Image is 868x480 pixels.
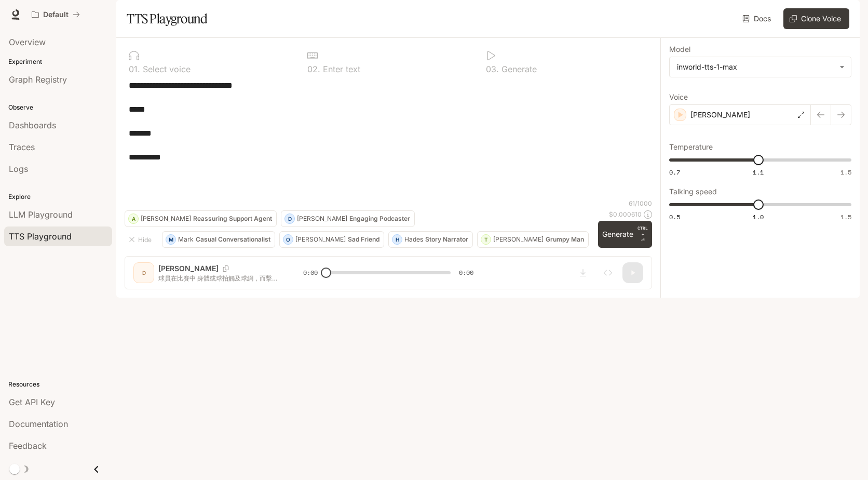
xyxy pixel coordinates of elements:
[349,216,410,222] p: Engaging Podcaster
[670,57,851,77] div: inworld-tts-1-max
[166,231,175,248] div: M
[141,216,191,222] p: [PERSON_NAME]
[281,210,415,227] button: D[PERSON_NAME]Engaging Podcaster
[546,236,584,243] p: Grumpy Man
[125,210,277,227] button: A[PERSON_NAME]Reassuring Support Agent
[753,168,764,177] span: 1.1
[279,231,384,248] button: O[PERSON_NAME]Sad Friend
[127,8,207,29] h1: TTS Playground
[125,231,158,248] button: Hide
[840,168,851,177] span: 1.5
[425,236,468,243] p: Story Narrator
[486,65,499,73] p: 0 3 .
[638,225,648,237] p: CTRL +
[404,236,423,243] p: Hades
[307,65,320,73] p: 0 2 .
[669,46,690,53] p: Model
[477,231,589,248] button: T[PERSON_NAME]Grumpy Man
[753,212,764,221] span: 1.0
[129,210,138,227] div: A
[783,8,849,29] button: Clone Voice
[669,212,680,221] span: 0.5
[295,236,346,243] p: [PERSON_NAME]
[481,231,491,248] div: T
[129,65,140,73] p: 0 1 .
[669,143,713,151] p: Temperature
[283,231,293,248] div: O
[297,216,347,222] p: [PERSON_NAME]
[178,236,194,243] p: Mark
[162,231,275,248] button: MMarkCasual Conversationalist
[193,216,272,222] p: Reassuring Support Agent
[669,168,680,177] span: 0.7
[196,236,270,243] p: Casual Conversationalist
[499,65,537,73] p: Generate
[677,62,834,72] div: inworld-tts-1-max
[840,212,851,221] span: 1.5
[638,225,648,244] p: ⏎
[27,4,85,25] button: All workspaces
[43,10,69,19] p: Default
[348,236,379,243] p: Sad Friend
[598,221,652,248] button: GenerateCTRL +⏎
[140,65,191,73] p: Select voice
[690,110,750,120] p: [PERSON_NAME]
[740,8,775,29] a: Docs
[285,210,294,227] div: D
[493,236,544,243] p: [PERSON_NAME]
[388,231,473,248] button: HHadesStory Narrator
[392,231,402,248] div: H
[669,94,688,101] p: Voice
[320,65,360,73] p: Enter text
[669,188,717,195] p: Talking speed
